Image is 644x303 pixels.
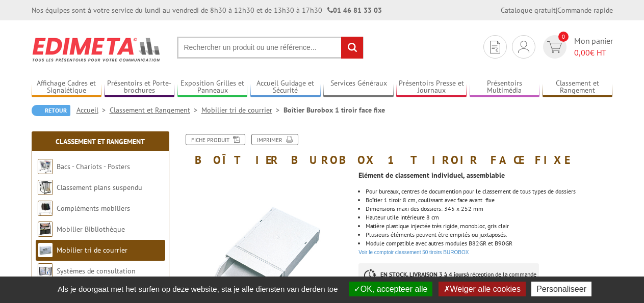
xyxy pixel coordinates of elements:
[518,41,529,53] img: devis rapide
[396,79,467,96] a: Présentoirs Presse et Journaux
[186,134,245,145] a: Fiche produit
[366,232,612,238] li: Plusieurs éléments peuvent être empilés ou juxtaposés.
[366,240,612,246] li: Module compatible avec autres modules B82GR et B90GR
[284,105,385,115] li: Boîtier Burobox 1 tiroir face fixe
[32,79,102,96] a: Affichage Cadres et Signalétique
[110,105,201,115] a: Classement et Rangement
[558,32,569,42] span: 0
[201,105,284,115] a: Mobilier tri de courrier
[177,37,364,59] input: Rechercher un produit ou une référence...
[543,79,613,96] a: Classement et Rangement
[76,105,110,115] a: Accueil
[341,37,363,59] input: rechercher
[574,47,613,59] span: € HT
[327,6,382,15] strong: 01 46 81 33 03
[358,263,539,286] p: à réception de la commande
[32,105,70,116] a: Retour
[366,206,612,212] li: Dimensions maxi des dossiers: 345 x 252 mm
[251,134,298,145] a: Imprimer
[366,197,612,203] li: Boîtier 1 tiroir 8 cm, coulissant avec face avant fixe
[38,263,53,279] img: Systèmes de consultation
[57,225,125,234] a: Mobilier Bibliothèque
[531,282,591,296] button: Personaliseer (modaal venster)
[439,282,526,296] button: Weiger alle cookies
[177,79,248,96] a: Exposition Grilles et Panneaux
[38,201,53,216] img: Compléments mobiliers
[501,5,613,15] div: |
[490,41,500,53] img: devis rapide
[38,180,53,195] img: Classement plans suspendu
[501,6,556,15] a: Catalogue gratuit
[349,282,433,296] button: OK, accepteer alle
[38,242,53,258] img: Mobilier tri de courrier
[366,223,612,229] li: Matière plastique injectée très rigide, monobloc, gris clair
[38,222,53,237] img: Mobilier Bibliothèque
[105,79,175,96] a: Présentoirs et Porte-brochures
[574,35,613,59] span: Mon panier
[366,214,612,221] li: Hauteur utile intérieure 8 cm
[323,79,394,96] a: Services Généraux
[32,5,382,15] div: Nos équipes sont à votre service du lundi au vendredi de 8h30 à 12h30 et de 13h30 à 17h30
[366,188,612,195] li: Pour bureaux, centres de documention pour le classement de tous types de dossiers
[53,285,343,293] span: Als je doorgaat met het surfen op deze website, sta je alle diensten van derden toe
[358,250,469,255] a: Voir le comptoir classement 50 tiroirs BUROBOX
[547,41,562,53] img: devis rapide
[380,270,466,278] strong: EN STOCK, LIVRAISON 3 à 4 jours
[540,35,613,59] a: devis rapide 0 Mon panier 0,00€ HT
[56,137,145,146] a: Classement et Rangement
[32,31,162,68] img: Edimeta
[57,183,142,192] a: Classement plans suspendu
[250,79,321,96] a: Accueil Guidage et Sécurité
[57,245,127,255] a: Mobilier tri de courrier
[557,6,613,15] a: Commande rapide
[57,266,136,276] a: Systèmes de consultation
[470,79,540,96] a: Présentoirs Multimédia
[38,159,53,174] img: Bacs - Chariots - Posters
[57,204,130,213] a: Compléments mobiliers
[358,171,505,180] strong: Elément de classement individuel, assemblable
[574,47,590,58] span: 0,00
[57,162,130,171] a: Bacs - Chariots - Posters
